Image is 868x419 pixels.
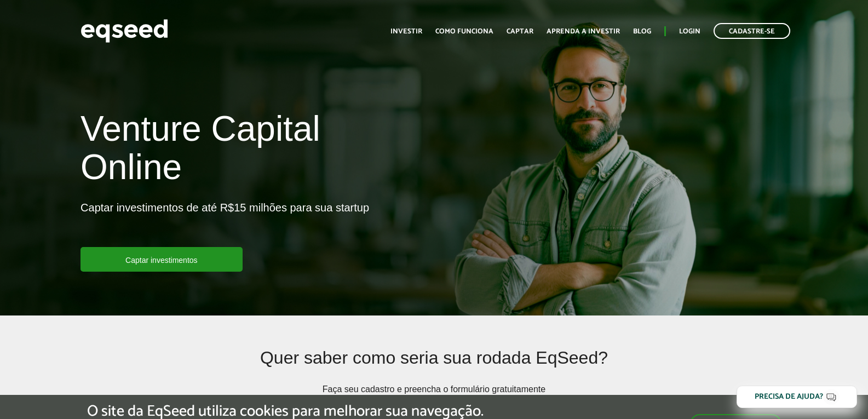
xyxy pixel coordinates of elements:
a: Cadastre-se [714,23,790,39]
a: Blog [633,28,651,35]
a: Aprenda a investir [547,28,620,35]
a: Como funciona [435,28,493,35]
a: Captar [507,28,533,35]
a: Investir [390,28,422,35]
a: Captar investimentos [81,247,243,272]
img: EqSeed [81,16,168,45]
a: Login [679,28,700,35]
p: Captar investimentos de até R$15 milhões para sua startup [81,201,369,247]
h2: Quer saber como seria sua rodada EqSeed? [153,348,715,384]
h1: Venture Capital Online [81,110,426,192]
